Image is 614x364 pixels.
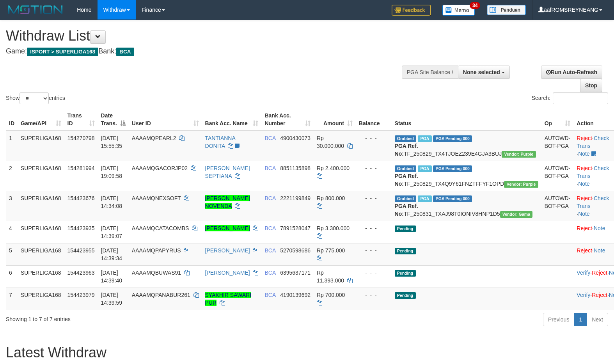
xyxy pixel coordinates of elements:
img: panduan.png [487,5,526,15]
span: 154423676 [67,195,95,201]
button: None selected [458,66,510,79]
span: AAAAMQNEXSOFT [132,195,181,201]
span: None selected [463,69,500,75]
th: Trans ID: activate to sort column ascending [64,108,98,131]
a: [PERSON_NAME] [205,247,250,254]
span: Copy 5270598686 to clipboard [280,247,311,254]
span: Marked by aafmaleo [418,135,431,142]
td: 3 [6,191,18,221]
span: 154281994 [67,165,95,171]
h1: Latest Withdraw [6,345,608,360]
td: SUPERLIGA168 [18,265,64,288]
a: [PERSON_NAME] [205,225,250,231]
span: AAAAMQPEARL2 [132,135,176,141]
span: Vendor URL: https://trx4.1velocity.biz [502,151,536,158]
div: - - - [359,194,389,202]
th: Bank Acc. Number: activate to sort column ascending [261,108,314,131]
span: BCA [264,195,275,201]
a: TANTIANNA DONITA [205,135,236,149]
th: Amount: activate to sort column ascending [314,108,356,131]
span: [DATE] 19:09:58 [101,165,122,179]
a: Verify [577,270,590,276]
span: Pending [395,292,416,299]
td: SUPERLIGA168 [18,191,64,221]
span: Grabbed [395,135,417,142]
span: 154270798 [67,135,95,141]
td: 7 [6,288,18,310]
label: Show entries [6,92,65,104]
span: AAAAMQBUWAS91 [132,270,181,276]
span: PGA Pending [433,135,472,142]
span: [DATE] 14:34:08 [101,195,122,209]
td: 2 [6,161,18,191]
th: Bank Acc. Name: activate to sort column ascending [202,108,262,131]
span: 34 [470,2,480,9]
th: Balance [356,108,392,131]
a: Run Auto-Refresh [541,66,602,79]
span: Pending [395,226,416,232]
label: Search: [532,92,608,104]
a: Previous [543,313,574,326]
span: Rp 2.400.000 [317,165,350,171]
div: - - - [359,269,389,277]
span: Copy 4190139692 to clipboard [280,292,311,298]
img: Button%20Memo.svg [442,5,475,16]
th: User ID: activate to sort column ascending [129,108,202,131]
b: PGA Ref. No: [395,173,418,187]
a: 1 [574,313,587,326]
div: - - - [359,164,389,172]
th: Status [392,108,541,131]
b: PGA Ref. No: [395,143,418,157]
a: Check Trans [577,135,609,149]
a: Note [578,181,590,187]
select: Showentries [20,92,49,104]
span: Rp 30.000.000 [317,135,344,149]
span: Rp 775.000 [317,247,345,254]
span: Grabbed [395,195,417,202]
td: AUTOWD-BOT-PGA [541,161,574,191]
td: TF_250829_TX4Q9Y61FNZTFFYF1OPD [392,161,541,191]
span: Copy 6395637171 to clipboard [280,270,311,276]
a: Reject [577,225,592,231]
span: Rp 11.393.000 [317,270,344,284]
td: AUTOWD-BOT-PGA [541,191,574,221]
td: SUPERLIGA168 [18,288,64,310]
span: Pending [395,270,416,277]
span: PGA Pending [433,165,472,172]
span: Copy 4900430073 to clipboard [280,135,311,141]
td: AUTOWD-BOT-PGA [541,131,574,161]
span: [DATE] 15:55:35 [101,135,122,149]
span: Copy 2221199849 to clipboard [280,195,311,201]
td: 6 [6,265,18,288]
span: BCA [264,165,275,171]
a: Check Trans [577,165,609,179]
span: AAAAMQGACORJP02 [132,165,188,171]
td: SUPERLIGA168 [18,161,64,191]
span: PGA Pending [433,195,472,202]
span: AAAAMQPANABUR261 [132,292,190,298]
span: Vendor URL: https://trx31.1velocity.biz [500,211,533,218]
a: [PERSON_NAME] NOVENDA [205,195,250,209]
span: Rp 700.000 [317,292,345,298]
span: Vendor URL: https://trx4.1velocity.biz [504,181,538,188]
span: Copy 8851135898 to clipboard [280,165,311,171]
a: Note [578,211,590,217]
span: BCA [264,135,275,141]
a: SYAKHIR SAWARI PUR [205,292,252,306]
a: Next [587,313,608,326]
a: Stop [580,79,602,92]
span: 154423963 [67,270,95,276]
th: Op: activate to sort column ascending [541,108,574,131]
a: Note [594,247,605,254]
td: SUPERLIGA168 [18,243,64,265]
span: BCA [264,270,275,276]
th: Game/API: activate to sort column ascending [18,108,64,131]
div: - - - [359,247,389,254]
a: [PERSON_NAME] [205,270,250,276]
td: 5 [6,243,18,265]
span: Pending [395,248,416,254]
img: MOTION_logo.png [6,4,65,16]
div: Showing 1 to 7 of 7 entries [6,312,250,323]
span: 154423979 [67,292,95,298]
a: Note [594,225,605,231]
